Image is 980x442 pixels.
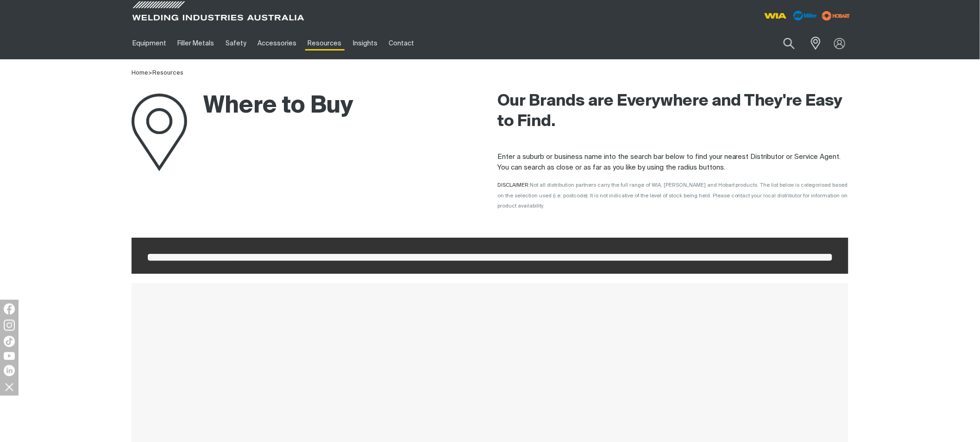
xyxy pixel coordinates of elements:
[4,352,15,360] img: YouTube
[819,9,853,23] img: miller
[148,70,152,76] span: >
[497,91,848,132] h2: Our Brands are Everywhere and They're Easy to Find.
[127,27,172,59] a: Equipment
[497,183,848,208] span: Not all distribution partners carry the full range of WIA, [PERSON_NAME] and Hobart products. The...
[762,32,805,54] input: Product name or item number...
[1,379,17,395] img: hide socials
[220,27,252,59] a: Safety
[302,27,347,59] a: Resources
[152,70,183,76] a: Resources
[497,152,848,173] p: Enter a suburb or business name into the search bar below to find your nearest Distributor or Ser...
[4,303,15,315] img: Facebook
[132,91,353,121] h1: Where to Buy
[172,27,220,59] a: Filler Metals
[252,27,302,59] a: Accessories
[4,365,15,376] img: LinkedIn
[127,27,672,59] nav: Main
[132,70,148,76] a: Home
[497,183,848,208] span: DISCLAIMER:
[347,27,383,59] a: Insights
[4,320,15,331] img: Instagram
[383,27,420,59] a: Contact
[773,32,805,54] button: Search products
[4,336,15,347] img: TikTok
